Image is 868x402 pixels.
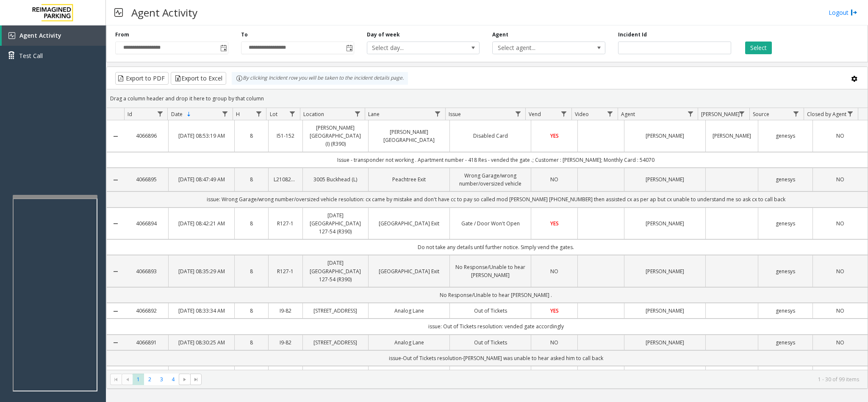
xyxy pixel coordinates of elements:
[236,75,243,82] img: infoIcon.svg
[144,374,155,385] span: Page 2
[127,2,202,23] h3: Agent Activity
[763,132,808,140] a: genesys
[19,51,43,60] span: Test Call
[763,175,808,183] a: genesys
[253,108,264,119] a: H Filter Menu
[308,211,363,236] a: [DATE] [GEOGRAPHIC_DATA] 127-54 (R390)
[711,132,752,140] a: [PERSON_NAME]
[240,219,263,227] a: 8
[367,42,457,54] span: Select day...
[845,108,856,119] a: Closed by Agent Filter Menu
[107,220,124,227] a: Collapse Details
[745,42,772,54] button: Select
[124,350,868,366] td: issue-Out of Tickets resolution-[PERSON_NAME] was unable to hear asked him to call back
[207,376,859,383] kendo-pager-info: 1 - 30 of 99 items
[124,191,868,207] td: issue: Wrong Garage/wrong number/oversized vehicle resolution: cx came by mistake and don't have ...
[630,132,700,140] a: [PERSON_NAME]
[536,132,572,140] a: YES
[107,91,868,106] div: Drag a column header and drop it here to group by that column
[836,339,844,346] span: NO
[807,111,846,118] span: Closed by Agent
[124,239,868,255] td: Do not take any details until further notice. Simply vend the gates.
[575,111,589,118] span: Video
[124,152,868,168] td: Issue - transponder not working . Apartment number - 418 Res - vended the gate .; Customer : [PER...
[107,133,124,140] a: Collapse Details
[432,108,444,119] a: Lane Filter Menu
[763,219,808,227] a: genesys
[630,175,700,183] a: [PERSON_NAME]
[368,111,380,118] span: Lane
[274,338,297,347] a: I9-82
[124,287,868,303] td: No Response/Unable to hear [PERSON_NAME] .
[836,307,844,314] span: NO
[685,108,696,119] a: Agent Filter Menu
[171,111,183,118] span: Date
[167,374,179,385] span: Page 4
[818,267,862,275] a: NO
[129,307,163,315] a: 4066892
[107,108,868,370] div: Data table
[270,111,277,118] span: Lot
[274,307,297,315] a: I9-82
[240,338,263,347] a: 8
[621,111,635,118] span: Agent
[851,8,857,17] img: logout
[156,374,167,385] span: Page 3
[308,259,363,283] a: [DATE] [GEOGRAPHIC_DATA] 127-54 (R390)
[236,111,240,118] span: H
[240,267,263,275] a: 8
[186,111,192,118] span: Sortable
[241,31,248,39] label: To
[790,108,802,119] a: Source Filter Menu
[308,307,363,315] a: [STREET_ADDRESS]
[174,219,229,227] a: [DATE] 08:42:21 AM
[308,175,363,183] a: 3005 Buckhead (L)
[308,124,363,148] a: [PERSON_NAME][GEOGRAPHIC_DATA] (I) (R390)
[129,219,163,227] a: 4066894
[753,111,769,118] span: Source
[179,374,190,385] span: Go to the next page
[630,267,700,275] a: [PERSON_NAME]
[630,219,700,227] a: [PERSON_NAME]
[558,108,570,119] a: Vend Filter Menu
[630,307,700,315] a: [PERSON_NAME]
[367,31,400,39] label: Day of week
[550,220,559,227] span: YES
[190,374,202,385] span: Go to the last page
[274,132,297,140] a: I51-152
[829,8,857,17] a: Logout
[455,307,526,315] a: Out of Tickets
[240,175,263,183] a: 8
[374,338,444,347] a: Analog Lane
[618,31,647,39] label: Incident Id
[836,176,844,183] span: NO
[219,108,231,119] a: Date Filter Menu
[124,319,868,334] td: issue: Out of Tickets resolution: vended gate accordingly
[2,25,106,46] a: Agent Activity
[303,111,324,118] span: Location
[455,263,526,279] a: No Response/Unable to hear [PERSON_NAME]
[352,108,363,119] a: Location Filter Menu
[171,72,226,85] button: Export to Excel
[836,220,844,227] span: NO
[818,219,862,227] a: NO
[536,175,572,183] a: NO
[512,108,524,119] a: Issue Filter Menu
[536,307,572,315] a: YES
[174,267,229,275] a: [DATE] 08:35:29 AM
[129,338,163,347] a: 4066891
[129,132,163,140] a: 4066896
[174,307,229,315] a: [DATE] 08:33:34 AM
[19,31,61,39] span: Agent Activity
[536,219,572,227] a: YES
[763,267,808,275] a: genesys
[107,177,124,183] a: Collapse Details
[174,132,229,140] a: [DATE] 08:53:19 AM
[836,132,844,139] span: NO
[818,338,862,347] a: NO
[174,338,229,347] a: [DATE] 08:30:25 AM
[455,132,526,140] a: Disabled Card
[181,376,188,383] span: Go to the next page
[133,374,144,385] span: Page 1
[550,307,559,314] span: YES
